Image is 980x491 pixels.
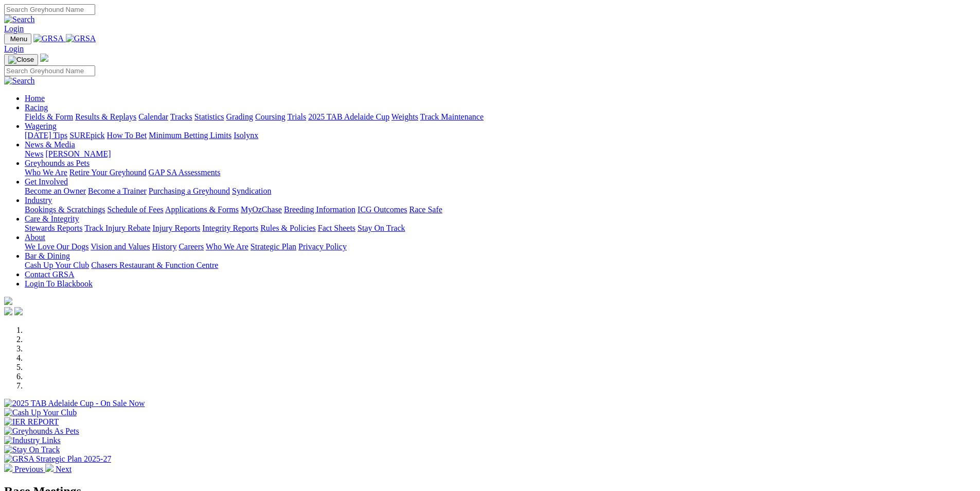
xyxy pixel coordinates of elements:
[25,149,976,159] div: News & Media
[358,224,405,232] a: Stay On Track
[4,436,61,445] img: Industry Links
[202,224,258,232] a: Integrity Reports
[4,4,95,15] input: Search
[255,112,286,121] a: Coursing
[25,205,976,214] div: Industry
[4,15,35,24] img: Search
[4,465,45,473] a: Previous
[69,168,147,177] a: Retire Your Greyhound
[149,187,230,195] a: Purchasing a Greyhound
[152,224,200,232] a: Injury Reports
[4,445,60,454] img: Stay On Track
[409,205,442,214] a: Race Safe
[232,187,271,195] a: Syndication
[107,131,147,140] a: How To Bet
[33,34,64,43] img: GRSA
[25,177,68,186] a: Get Involved
[25,224,976,233] div: Care & Integrity
[4,427,79,436] img: Greyhounds As Pets
[25,224,82,232] a: Stewards Reports
[75,112,136,121] a: Results & Replays
[4,65,95,76] input: Search
[284,205,355,214] a: Breeding Information
[88,187,147,195] a: Become a Trainer
[287,112,306,121] a: Trials
[69,131,104,140] a: SUREpick
[149,131,231,140] a: Minimum Betting Limits
[4,76,35,86] img: Search
[4,307,12,315] img: facebook.svg
[260,224,316,232] a: Rules & Policies
[45,149,111,158] a: [PERSON_NAME]
[4,33,31,44] button: Toggle navigation
[107,205,163,214] a: Schedule of Fees
[138,112,168,121] a: Calendar
[234,131,258,140] a: Isolynx
[25,270,74,279] a: Contact GRSA
[14,307,23,315] img: twitter.svg
[4,297,12,305] img: logo-grsa-white.png
[25,149,43,158] a: News
[25,131,67,140] a: [DATE] Tips
[25,168,976,177] div: Greyhounds as Pets
[170,112,192,121] a: Tracks
[14,465,43,473] span: Previous
[391,112,418,121] a: Weights
[165,205,239,214] a: Applications & Forms
[152,242,176,251] a: History
[4,408,77,417] img: Cash Up Your Club
[25,242,976,251] div: About
[8,56,34,64] img: Close
[25,196,52,205] a: Industry
[241,205,282,214] a: MyOzChase
[66,34,96,43] img: GRSA
[25,187,976,196] div: Get Involved
[358,205,407,214] a: ICG Outcomes
[25,131,976,140] div: Wagering
[25,94,45,103] a: Home
[25,159,90,167] a: Greyhounds as Pets
[4,417,59,427] img: IER REPORT
[25,205,105,214] a: Bookings & Scratchings
[25,103,48,112] a: Racing
[25,242,88,251] a: We Love Our Dogs
[4,44,24,53] a: Login
[298,242,347,251] a: Privacy Policy
[251,242,296,251] a: Strategic Plan
[194,112,224,121] a: Statistics
[318,224,355,232] a: Fact Sheets
[25,261,89,269] a: Cash Up Your Club
[226,112,253,121] a: Grading
[91,261,218,269] a: Chasers Restaurant & Function Centre
[25,187,86,195] a: Become an Owner
[206,242,248,251] a: Who We Are
[45,464,54,472] img: chevron-right-pager-white.svg
[4,399,145,408] img: 2025 TAB Adelaide Cup - On Sale Now
[45,465,72,473] a: Next
[25,112,976,122] div: Racing
[4,24,24,33] a: Login
[84,224,150,232] a: Track Injury Rebate
[10,35,27,43] span: Menu
[25,261,976,270] div: Bar & Dining
[4,454,111,464] img: GRSA Strategic Plan 2025-27
[25,168,67,177] a: Who We Are
[25,140,75,149] a: News & Media
[40,54,48,62] img: logo-grsa-white.png
[179,242,204,251] a: Careers
[25,233,45,242] a: About
[25,214,79,223] a: Care & Integrity
[25,122,57,130] a: Wagering
[25,112,73,121] a: Fields & Form
[4,54,38,65] button: Toggle navigation
[25,251,70,260] a: Bar & Dining
[420,112,484,121] a: Track Maintenance
[308,112,389,121] a: 2025 TAB Adelaide Cup
[91,242,150,251] a: Vision and Values
[4,464,12,472] img: chevron-left-pager-white.svg
[56,465,72,473] span: Next
[25,279,93,288] a: Login To Blackbook
[149,168,221,177] a: GAP SA Assessments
